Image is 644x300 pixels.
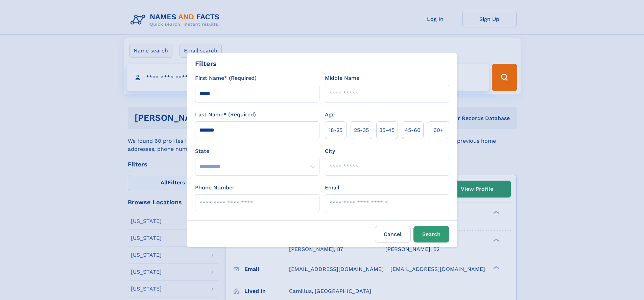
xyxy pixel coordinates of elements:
span: 18‑25 [329,126,342,134]
div: Filters [195,59,217,69]
span: 60+ [433,126,444,134]
label: City [325,147,335,155]
span: 25‑35 [354,126,369,134]
label: Middle Name [325,74,359,82]
label: First Name* (Required) [195,74,257,82]
label: State [195,147,319,155]
label: Age [325,111,335,119]
label: Cancel [375,226,411,243]
span: 45‑60 [405,126,421,134]
span: 35‑45 [379,126,395,134]
label: Email [325,184,339,192]
label: Phone Number [195,184,235,192]
label: Last Name* (Required) [195,111,256,119]
button: Search [413,226,449,243]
